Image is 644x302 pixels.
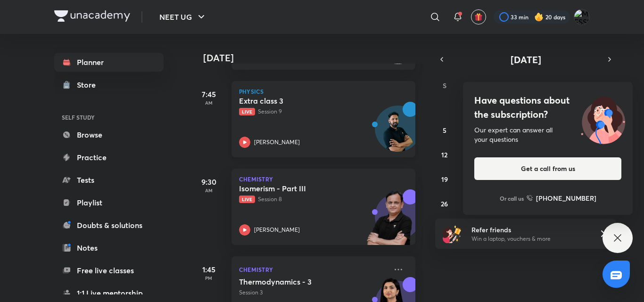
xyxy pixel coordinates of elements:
a: [PHONE_NUMBER] [527,193,596,203]
abbr: Wednesday [523,81,530,90]
a: Store [54,75,164,94]
img: streak [534,12,544,22]
button: NEET UG [154,8,213,26]
p: AM [190,188,228,193]
img: MESSI [574,9,590,25]
p: Or call us [500,194,524,203]
h5: Isomerism - Part III [239,184,356,193]
p: PM [190,275,228,281]
h6: Refer friends [471,225,587,235]
h5: 7:45 [190,89,228,100]
h5: Thermodynamics - 3 [239,277,356,286]
img: avatar [474,13,483,21]
button: October 19, 2025 [437,171,452,187]
button: October 5, 2025 [437,122,452,138]
img: unacademy [363,189,415,254]
p: [PERSON_NAME] [254,138,300,147]
p: Chemistry [239,176,408,182]
span: Live [239,108,255,115]
p: Physics [239,89,408,94]
p: Session 9 [239,107,387,116]
div: Store [77,79,101,90]
h4: Have questions about the subscription? [474,93,621,122]
a: Playlist [54,193,164,212]
span: Live [239,196,255,203]
p: Session 3 [239,288,387,297]
abbr: Friday [578,81,582,90]
h5: Extra class 3 [239,96,356,106]
a: Company Logo [54,10,130,24]
button: October 12, 2025 [437,147,452,162]
a: Planner [54,53,164,72]
abbr: Thursday [551,81,554,90]
h5: 9:30 [190,176,228,188]
button: Get a call from us [474,157,621,180]
p: AM [190,100,228,106]
a: Notes [54,238,164,257]
h6: [PHONE_NUMBER] [536,193,596,203]
a: Tests [54,171,164,189]
abbr: Sunday [443,81,446,90]
img: Company Logo [54,10,130,22]
img: Avatar [375,111,421,156]
h6: SELF STUDY [54,109,164,125]
abbr: October 5, 2025 [443,126,446,135]
abbr: October 19, 2025 [441,175,448,184]
abbr: Monday [469,81,475,90]
abbr: Tuesday [497,81,501,90]
button: avatar [471,9,486,24]
abbr: October 12, 2025 [441,150,447,159]
p: Session 8 [239,195,387,204]
button: [DATE] [448,53,603,66]
p: Win a laptop, vouchers & more [471,235,587,243]
a: Browse [54,125,164,144]
abbr: October 26, 2025 [441,199,448,208]
a: Free live classes [54,261,164,280]
img: referral [443,224,462,243]
abbr: Saturday [605,81,609,90]
p: Chemistry [239,264,387,275]
a: Practice [54,148,164,167]
img: ttu_illustration_new.svg [573,93,633,144]
h4: [DATE] [203,52,425,64]
div: Our expert can answer all your questions [474,125,621,144]
a: Doubts & solutions [54,216,164,235]
p: [PERSON_NAME] [254,226,300,234]
span: [DATE] [511,53,541,66]
button: October 26, 2025 [437,196,452,211]
h5: 1:45 [190,264,228,275]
